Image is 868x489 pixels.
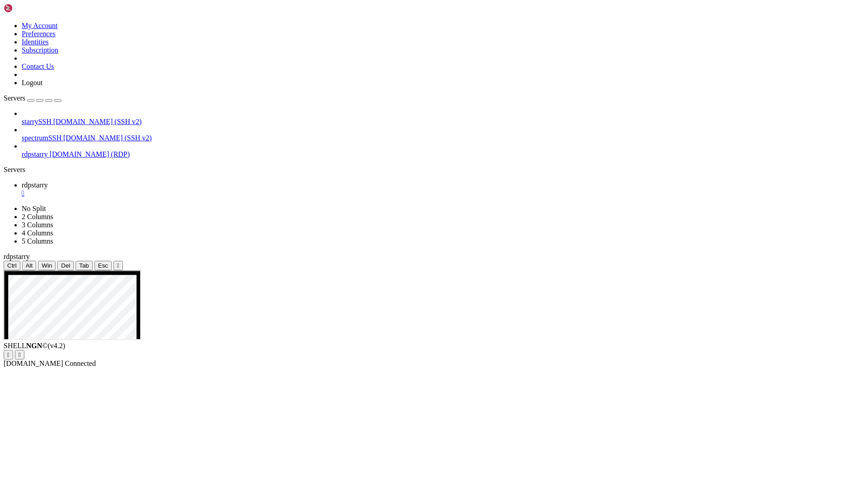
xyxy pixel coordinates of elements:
a: rdpstarry [22,181,864,197]
span: 4.2.0 [48,342,66,350]
span: rdpstarry [22,150,48,158]
a: No Split [22,205,46,212]
span: SHELL © [4,342,65,350]
span: spectrumSSH [22,134,61,142]
span: rdpstarry [4,253,30,260]
span: [DOMAIN_NAME] (SSH v2) [53,118,142,125]
a: starrySSH [DOMAIN_NAME] (SSH v2) [22,118,864,126]
li: spectrumSSH [DOMAIN_NAME] (SSH v2) [22,126,864,142]
a: 3 Columns [22,221,53,229]
a: Identities [22,38,49,46]
span: Tab [79,262,89,269]
span: [DOMAIN_NAME] (SSH v2) [63,134,152,142]
button:  [15,350,24,360]
div:  [19,351,21,358]
a: Servers [4,94,61,102]
button: Del [57,261,74,270]
button: Win [38,261,56,270]
b: NGN [26,342,42,350]
a: Preferences [22,30,56,38]
a: My Account [22,22,58,29]
span: Del [61,262,70,269]
a: 4 Columns [22,229,53,237]
li: rdpstarry [DOMAIN_NAME] (RDP) [22,142,864,158]
a: 5 Columns [22,237,53,245]
a:  [22,189,864,197]
a: 2 Columns [22,213,53,221]
div:  [7,351,9,358]
button: Alt [22,261,37,270]
span: Servers [4,94,25,102]
div:  [117,262,119,269]
a: Logout [22,79,42,86]
span: Connected [65,360,96,367]
span: [DOMAIN_NAME] (RDP) [50,150,130,158]
button:  [113,261,123,270]
span: starrySSH [22,118,52,125]
li: starrySSH [DOMAIN_NAME] (SSH v2) [22,110,864,126]
a: spectrumSSH [DOMAIN_NAME] (SSH v2) [22,134,864,142]
button: Ctrl [4,261,20,270]
img: Shellngn [4,4,56,13]
a: rdpstarry [DOMAIN_NAME] (RDP) [22,150,864,158]
button: Tab [75,261,93,270]
span: [DOMAIN_NAME] [4,360,63,367]
button:  [4,350,13,360]
span: Ctrl [7,262,17,269]
span: Esc [98,262,108,269]
a: Subscription [22,46,58,54]
span: rdpstarry [22,181,48,189]
button: Esc [94,261,112,270]
a: Contact Us [22,62,54,70]
span: Alt [26,262,33,269]
div: Servers [4,166,864,174]
span: Win [42,262,52,269]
